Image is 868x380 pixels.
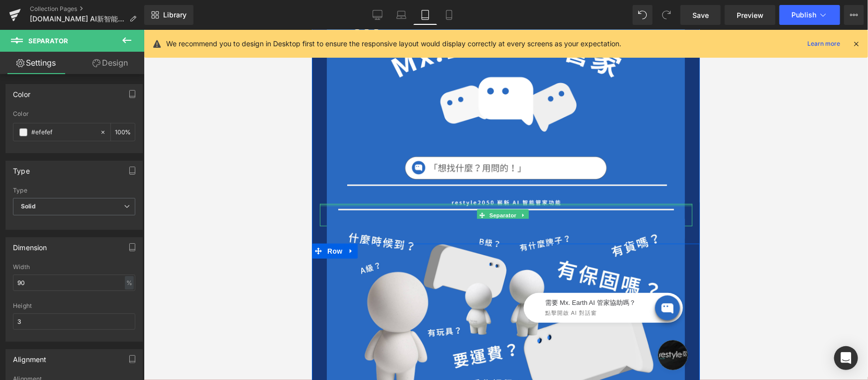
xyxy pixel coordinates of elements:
[125,276,134,289] div: %
[413,5,437,25] a: Tablet
[13,313,135,330] input: auto
[179,251,378,300] iframe: Tiledesk Widget
[74,52,146,74] a: Design
[13,161,30,175] div: Type
[692,10,709,20] span: Save
[13,110,135,117] div: Color
[111,123,135,141] div: %
[21,202,36,210] b: Solid
[13,275,135,291] input: auto
[844,5,864,25] button: More
[163,10,187,19] span: Library
[166,38,621,49] p: We recommend you to design in Desktop first to ensure the responsive layout would display correct...
[30,15,125,23] span: [DOMAIN_NAME] AI新智能管家
[13,187,135,194] div: Type
[389,5,413,25] a: Laptop
[791,11,816,19] span: Publish
[13,350,47,364] div: Alignment
[13,85,30,98] div: Color
[346,310,376,340] div: 打開聊天
[13,238,47,252] div: Dimension
[206,180,217,191] a: Expand / Collapse
[437,5,461,25] a: Mobile
[31,127,95,138] input: Color
[803,38,844,50] a: Learn more
[725,5,775,25] a: Preview
[366,5,389,25] a: Desktop
[13,264,135,271] div: Width
[13,302,135,309] div: Height
[737,10,764,20] span: Preview
[633,5,653,25] button: Undo
[30,5,144,13] a: Collection Pages
[779,5,840,25] button: Publish
[33,214,46,229] a: Expand / Collapse
[175,180,206,191] span: Separator
[13,214,33,229] span: Row
[28,37,68,45] span: Separator
[144,5,193,25] a: New Library
[834,346,858,370] div: Open Intercom Messenger
[657,5,676,25] button: Redo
